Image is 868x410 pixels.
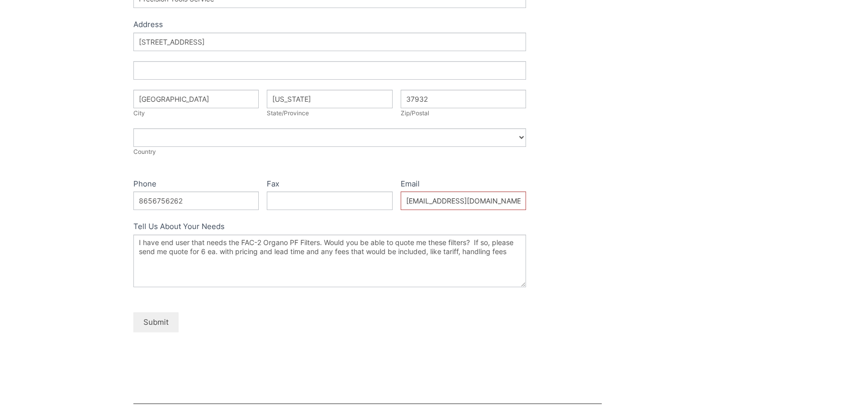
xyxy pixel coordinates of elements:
div: Country [133,147,527,157]
label: Email [401,177,527,192]
div: State/Province [267,108,393,118]
div: City [133,108,259,118]
label: Fax [267,177,393,192]
div: Zip/Postal [401,108,527,118]
button: Submit [133,312,179,332]
div: Address [133,18,527,33]
label: Phone [133,177,259,192]
label: Tell Us About Your Needs [133,220,527,235]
